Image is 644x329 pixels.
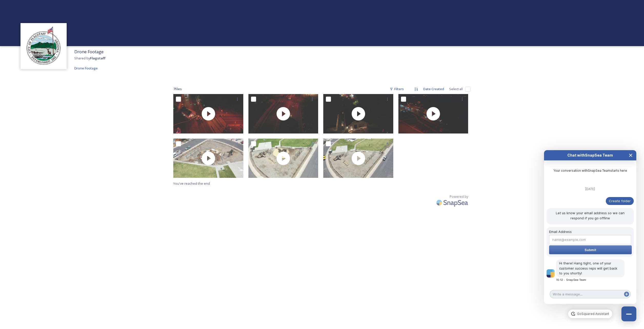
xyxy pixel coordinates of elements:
span: • [564,278,565,282]
img: thumbnail [323,94,393,133]
span: Drone Footage [74,66,98,70]
div: [DATE] [544,187,636,191]
img: 907766dfacde10fd0ed2dbfcaeb73adf95910f8d38e0cf1e35f8ad61ca8564bb [547,269,555,277]
div: Let us know your email address so we can respond if you go offline [549,211,631,221]
button: Close Chat [621,306,636,321]
span: You've reached the end [173,181,210,186]
span: Submit [585,248,596,252]
input: Email Address [549,235,631,244]
div: Your conversation with SnapSea Team starts here [549,169,631,173]
a: GoSquared Assistant [568,310,612,318]
span: Select all [449,87,463,91]
img: thumbnail [248,139,318,178]
strong: Flagstaff [90,56,105,60]
button: Close Chat [625,150,636,160]
img: thumbnail [398,94,468,133]
span: Powered by [450,194,468,199]
div: 15:12 SnapSea Team [556,278,589,282]
div: Chat with SnapSea Team [553,153,627,158]
img: images%20%282%29.jpeg [23,26,64,67]
span: Drone Footage [74,49,104,55]
img: thumbnail [248,94,318,133]
span: Shared by [74,56,105,60]
a: Drone Footage [74,65,98,71]
img: thumbnail [323,139,393,178]
div: Filters [387,84,406,94]
div: Date Created [421,84,447,94]
span: 7 file s [173,87,182,91]
img: thumbnail [173,139,243,178]
span: Create folder [609,199,631,203]
span: Hi there! Hang tight, one of your customer success reps will get back to you shortly! [559,261,618,275]
button: Submit [549,245,632,254]
img: SnapSea Logo [435,197,471,209]
p: Email Address [549,230,631,234]
img: thumbnail [173,94,243,133]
